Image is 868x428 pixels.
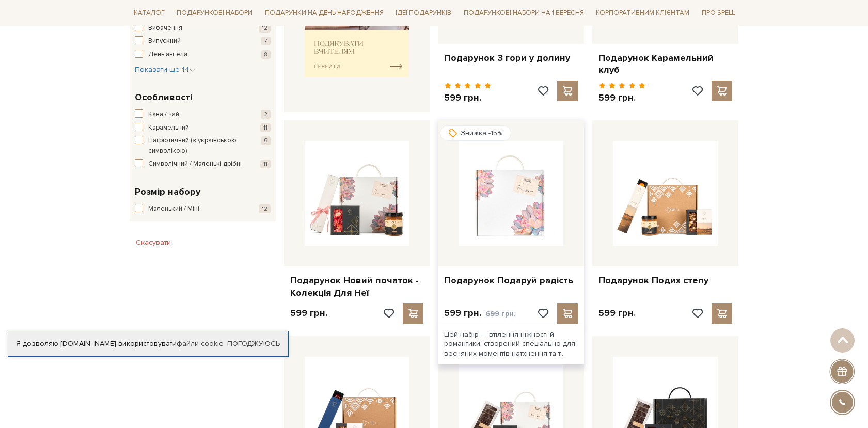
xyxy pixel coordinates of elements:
a: Подарункові набори на 1 Вересня [460,4,588,22]
a: Каталог [130,5,169,21]
span: Розмір набору [135,185,200,199]
span: 11 [260,160,271,168]
span: Маленький / Міні [148,204,199,214]
a: Подарунки на День народження [261,5,388,21]
a: Про Spell [698,5,739,21]
span: Карамельний [148,123,189,133]
span: Особливості [135,90,192,104]
span: Символічний / Маленькі дрібні [148,159,242,169]
button: Патріотичний (з українською символікою) 6 [135,136,271,156]
div: Знижка -15% [440,125,511,141]
button: Карамельний 11 [135,123,271,133]
a: Подарунок Подих степу [598,275,732,287]
span: 8 [261,50,271,59]
a: Подарунок Подаруй радість [444,275,578,287]
button: Кава / чай 2 [135,109,271,120]
button: Символічний / Маленькі дрібні 11 [135,159,271,169]
button: День ангела 8 [135,50,271,60]
p: 599 грн. [598,307,636,319]
span: 2 [261,110,271,119]
span: 11 [260,123,271,132]
img: Подарунок Подаруй радість [459,141,563,246]
a: Подарункові набори [172,5,257,21]
a: Ідеї подарунків [391,5,455,21]
div: Цей набір — втілення ніжності й романтики, створений спеціально для весняних моментів натхнення т... [438,324,584,364]
a: Корпоративним клієнтам [592,4,693,22]
button: Скасувати [130,234,177,251]
button: Випускний 7 [135,36,271,46]
span: Випускний [148,36,181,46]
a: Подарунок З гори у долину [444,52,578,64]
div: Я дозволяю [DOMAIN_NAME] використовувати [8,339,288,348]
span: 12 [259,204,271,213]
span: День ангела [148,50,187,60]
p: 599 грн. [290,307,327,319]
p: 599 грн. [444,307,515,320]
span: 6 [261,136,271,145]
span: 7 [261,37,271,45]
button: Маленький / Міні 12 [135,204,271,214]
a: Подарунок Новий початок - Колекція Для Неї [290,275,424,299]
span: Кава / чай [148,109,179,120]
button: Показати ще 14 [135,65,195,75]
p: 599 грн. [444,92,491,104]
span: 12 [259,24,271,33]
p: 599 грн. [598,92,645,104]
a: Погоджуюсь [227,339,280,348]
span: Показати ще 14 [135,65,195,74]
span: 699 грн. [485,309,515,318]
button: Вибачення 12 [135,23,271,34]
a: Подарунок Карамельний клуб [598,52,732,76]
span: Патріотичний (з українською символікою) [148,136,242,156]
span: Вибачення [148,23,182,34]
a: файли cookie [177,339,224,348]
